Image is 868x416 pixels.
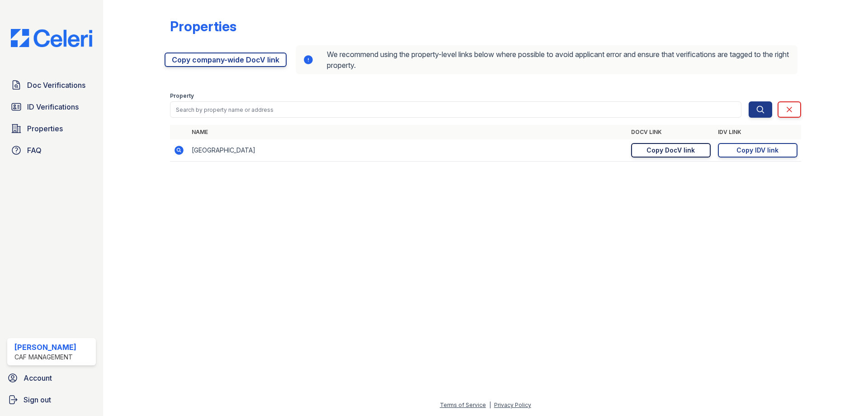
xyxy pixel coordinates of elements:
span: Sign out [24,394,51,405]
a: Copy IDV link [718,143,797,158]
div: Copy DocV link [646,146,695,155]
span: ID Verifications [27,101,79,112]
a: Properties [7,120,96,138]
th: IDV Link [714,125,801,139]
span: FAQ [27,145,42,156]
div: Properties [170,18,236,34]
label: Property [170,92,194,100]
a: Sign out [4,391,99,409]
span: Account [24,373,52,383]
a: Copy company-wide DocV link [165,53,287,67]
th: DocV Link [627,125,714,139]
a: ID Verifications [7,98,96,116]
td: [GEOGRAPHIC_DATA] [188,139,627,162]
a: Copy DocV link [631,143,711,158]
div: We recommend using the property-level links below where possible to avoid applicant error and ens... [296,45,797,74]
div: CAF Management [14,353,76,362]
th: Name [188,125,627,139]
span: Doc Verifications [27,80,85,91]
div: Copy IDV link [736,146,778,155]
img: CE_Logo_Blue-a8612792a0a2168367f1c8372b55b34899dd931a85d93a1a3d3e32e68fde9ad4.png [4,29,99,47]
a: Privacy Policy [494,402,531,408]
span: Properties [27,123,63,134]
a: FAQ [7,141,96,159]
div: [PERSON_NAME] [14,342,76,353]
div: | [489,402,491,408]
input: Search by property name or address [170,101,741,118]
a: Account [4,369,99,387]
a: Terms of Service [440,402,486,408]
a: Doc Verifications [7,76,96,94]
